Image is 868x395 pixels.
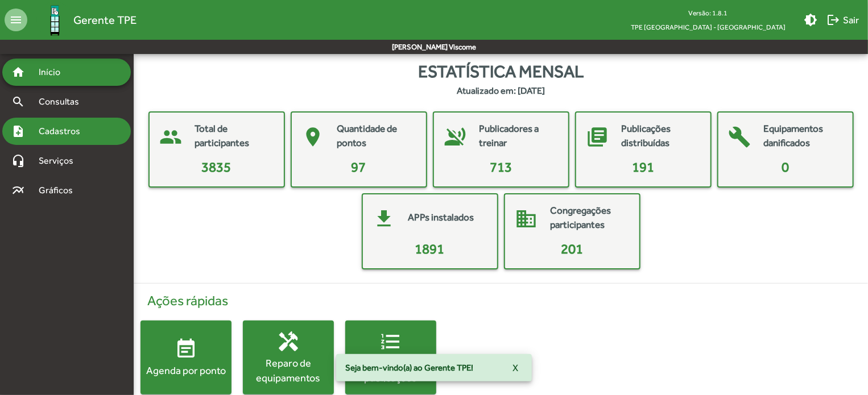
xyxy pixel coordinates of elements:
[27,2,137,39] a: Gerente TPE
[11,124,25,138] mat-icon: note_add
[195,122,272,151] mat-card-title: Total de participantes
[11,154,25,168] mat-icon: headset_mic
[408,210,474,225] mat-card-title: APPs instalados
[11,65,25,79] mat-icon: home
[345,321,436,394] button: Diário de publicações
[490,159,512,174] span: 713
[175,338,197,360] mat-icon: event_note
[11,184,25,197] mat-icon: multiline_chart
[510,202,544,236] mat-icon: domain
[503,357,527,378] button: X
[345,362,473,373] span: Seja bem-vindo(a) ao Gerente TPE!
[439,120,473,154] mat-icon: voice_over_off
[367,202,402,236] mat-icon: get_app
[480,122,557,151] mat-card-title: Publicadores a treinar
[36,2,73,39] img: Logo
[337,122,415,151] mat-card-title: Quantidade de pontos
[457,84,545,98] strong: Atualizado em: [DATE]
[140,321,232,394] button: Agenda por ponto
[154,120,188,154] mat-icon: people
[782,159,789,174] span: 0
[352,159,366,174] span: 97
[243,356,334,384] div: Reparo de equipamentos
[32,65,77,79] span: Início
[32,154,89,168] span: Serviços
[581,120,615,154] mat-icon: library_books
[826,13,840,27] mat-icon: logout
[512,357,518,378] span: X
[140,293,861,309] h4: Ações rápidas
[296,120,330,154] mat-icon: place
[32,95,94,109] span: Consultas
[551,203,628,232] mat-card-title: Congregações participantes
[622,122,699,151] mat-card-title: Publicações distribuídas
[32,184,88,197] span: Gráficos
[202,159,232,174] span: 3835
[415,241,445,256] span: 1891
[11,95,25,109] mat-icon: search
[5,9,27,31] mat-icon: menu
[804,13,817,27] mat-icon: brightness_medium
[723,120,757,154] mat-icon: build
[418,59,584,84] span: Estatística mensal
[561,241,583,256] span: 201
[140,363,232,377] div: Agenda por ponto
[822,10,863,30] button: Sair
[32,124,95,138] span: Cadastros
[764,122,841,151] mat-card-title: Equipamentos danificados
[73,11,137,29] span: Gerente TPE
[277,330,300,353] mat-icon: handyman
[243,321,334,394] button: Reparo de equipamentos
[622,20,795,34] span: TPE [GEOGRAPHIC_DATA] - [GEOGRAPHIC_DATA]
[826,10,859,30] span: Sair
[622,6,795,20] div: Versão: 1.8.1
[632,159,654,174] span: 191
[379,330,402,353] mat-icon: format_list_numbered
